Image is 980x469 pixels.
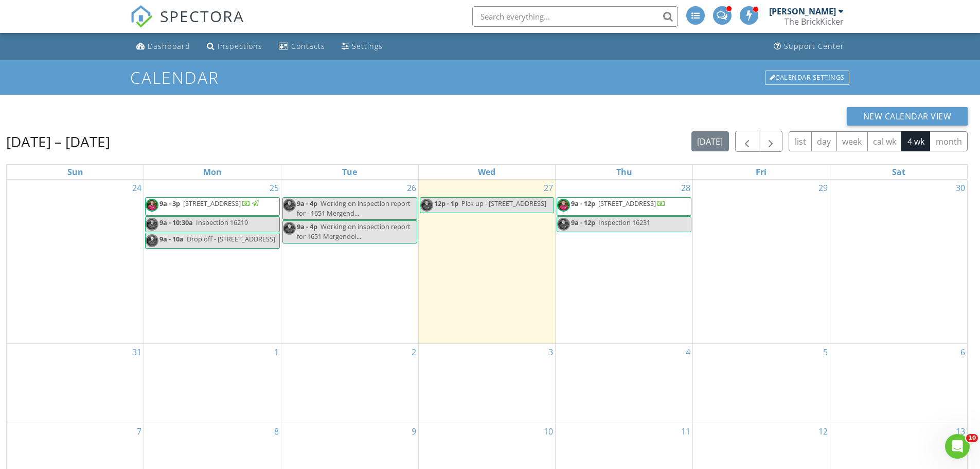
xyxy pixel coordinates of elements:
[930,131,968,151] button: month
[571,199,666,208] a: 9a - 12p [STREET_ADDRESS]
[297,199,411,218] span: Working on inspection report for - 1651 Mergend...
[769,6,836,16] div: [PERSON_NAME]
[148,41,190,51] div: Dashboard
[476,165,497,179] a: Wednesday
[954,423,967,440] a: Go to September 13, 2025
[679,423,692,440] a: Go to September 11, 2025
[6,131,110,152] h2: [DATE] – [DATE]
[816,180,830,196] a: Go to August 29, 2025
[557,197,691,216] a: 9a - 12p [STREET_ADDRESS]
[281,180,418,344] td: Go to August 26, 2025
[352,41,383,51] div: Settings
[203,37,266,56] a: Inspections
[598,218,650,227] span: Inspection 16231
[557,199,570,212] img: jasonbkapicbrickkicker4.jpg
[340,165,359,179] a: Tuesday
[291,41,325,51] div: Contacts
[297,222,317,231] span: 9a - 4p
[418,180,556,344] td: Go to August 27, 2025
[146,218,158,231] img: jasonbkapicbrickkicker4.jpg
[693,180,830,344] td: Go to August 29, 2025
[281,344,418,423] td: Go to September 2, 2025
[811,131,837,151] button: day
[557,218,570,231] img: jasonbkapicbrickkicker4.jpg
[409,423,418,440] a: Go to September 9, 2025
[684,344,692,360] a: Go to September 4, 2025
[283,199,296,212] img: jasonbkapicbrickkicker4.jpg
[546,344,555,360] a: Go to September 3, 2025
[7,344,144,423] td: Go to August 31, 2025
[187,234,275,244] span: Drop off - [STREET_ADDRESS]
[144,180,281,344] td: Go to August 25, 2025
[434,199,458,208] span: 12p - 1p
[847,107,968,126] button: New Calendar View
[789,131,812,151] button: list
[409,344,418,360] a: Go to September 2, 2025
[958,344,967,360] a: Go to September 6, 2025
[754,165,769,179] a: Friday
[765,71,849,85] div: Calendar Settings
[159,234,184,244] span: 9a - 10a
[337,37,387,56] a: Settings
[890,165,907,179] a: Saturday
[268,180,281,196] a: Go to August 25, 2025
[130,180,144,196] a: Go to August 24, 2025
[159,199,260,208] a: 9a - 3p [STREET_ADDRESS]
[735,131,759,152] button: Previous
[830,344,967,423] td: Go to September 6, 2025
[764,70,850,86] a: Calendar Settings
[218,41,262,51] div: Inspections
[954,180,967,196] a: Go to August 30, 2025
[867,131,902,151] button: cal wk
[556,344,693,423] td: Go to September 4, 2025
[201,165,224,179] a: Monday
[405,180,418,196] a: Go to August 26, 2025
[770,37,848,56] a: Support Center
[135,423,144,440] a: Go to September 7, 2025
[759,131,783,152] button: Next
[275,37,329,56] a: Contacts
[693,344,830,423] td: Go to September 5, 2025
[679,180,692,196] a: Go to August 28, 2025
[785,16,844,27] div: The BrickKicker
[945,434,970,459] iframe: Intercom live chat
[272,344,281,360] a: Go to September 1, 2025
[283,222,296,235] img: jasonbkapicbrickkicker4.jpg
[816,423,830,440] a: Go to September 12, 2025
[571,218,595,227] span: 9a - 12p
[556,180,693,344] td: Go to August 28, 2025
[183,199,241,208] span: [STREET_ADDRESS]
[571,199,595,208] span: 9a - 12p
[830,180,967,344] td: Go to August 30, 2025
[784,41,844,51] div: Support Center
[146,199,158,212] img: jasonbkapicbrickkicker4.jpg
[196,218,248,227] span: Inspection 16219
[159,218,193,227] span: 9a - 10:30a
[542,180,555,196] a: Go to August 27, 2025
[7,180,144,344] td: Go to August 24, 2025
[160,5,244,27] span: SPECTORA
[272,423,281,440] a: Go to September 8, 2025
[542,423,555,440] a: Go to September 10, 2025
[691,131,729,151] button: [DATE]
[132,37,194,56] a: Dashboard
[461,199,546,208] span: Pick up - [STREET_ADDRESS]
[145,197,280,216] a: 9a - 3p [STREET_ADDRESS]
[159,199,180,208] span: 9a - 3p
[836,131,868,151] button: week
[472,6,678,27] input: Search everything...
[901,131,930,151] button: 4 wk
[297,222,411,241] span: Working on inspection report for 1651 Mergendol...
[598,199,656,208] span: [STREET_ADDRESS]
[144,344,281,423] td: Go to September 1, 2025
[966,434,978,442] span: 10
[418,344,556,423] td: Go to September 3, 2025
[130,5,153,28] img: The Best Home Inspection Software - Spectora
[130,68,850,86] h1: Calendar
[65,165,85,179] a: Sunday
[614,165,634,179] a: Thursday
[821,344,830,360] a: Go to September 5, 2025
[146,234,158,247] img: jasonbkapicbrickkicker4.jpg
[130,344,144,360] a: Go to August 31, 2025
[420,199,433,212] img: jasonbkapicbrickkicker4.jpg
